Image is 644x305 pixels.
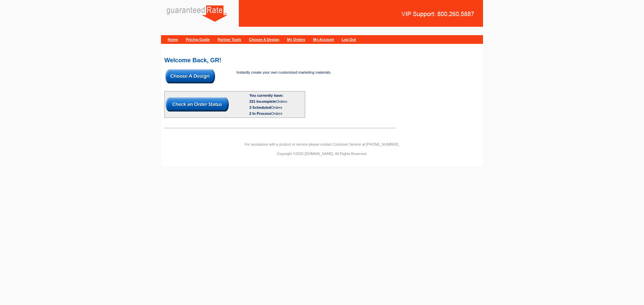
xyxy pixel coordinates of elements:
[342,37,356,42] a: Log Out
[249,105,271,109] span: 3 Scheduled
[313,37,334,42] a: My Account
[249,98,304,117] div: Orders Orders Orders
[249,37,279,42] a: Choose A Design
[164,57,480,63] h2: Welcome Back, GR!
[161,141,483,147] p: For assistance with a product or service please contact Customer Service at [PHONE_NUMBER].
[249,99,276,103] span: 331 Incomplete
[287,37,305,42] a: My Orders
[166,97,229,111] img: button-check-order-status.gif
[165,69,215,83] img: button-choose-design.gif
[161,151,483,157] p: Copyright ©2025 [DOMAIN_NAME]. All Rights Reserved.
[218,37,241,42] a: Partner Tools
[168,37,178,42] a: Home
[186,37,210,42] a: Pricing Guide
[249,93,283,97] b: You currently have:
[249,111,271,116] span: 2 In Process
[236,70,331,74] span: Instantly create your own customized marketing materials.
